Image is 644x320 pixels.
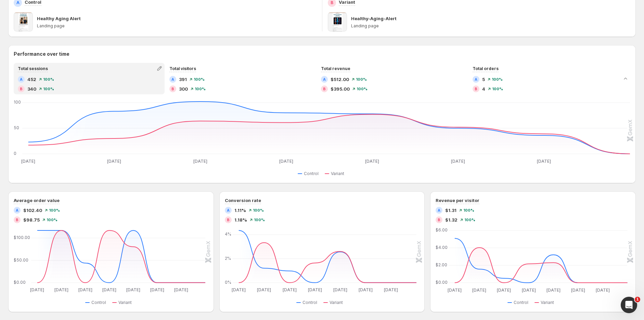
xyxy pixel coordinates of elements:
h3: Conversion rate [225,197,261,204]
text: [DATE] [546,288,561,293]
span: 100 % [194,77,205,81]
p: Healthy Aging Alert [37,15,81,22]
span: $395.00 [331,85,350,92]
span: 5 [482,76,485,83]
span: Control [514,300,528,305]
button: Collapse chart [621,74,630,83]
text: [DATE] [359,288,373,293]
span: $1.32 [445,216,458,223]
text: [DATE] [175,288,189,293]
text: [DATE] [30,288,44,293]
button: Control [296,298,320,307]
p: Healthy-Aging-Alert [351,15,397,22]
text: [DATE] [497,288,511,293]
button: Variant [325,170,347,178]
text: [DATE] [522,288,536,293]
h2: A [171,77,174,81]
span: 300 [179,85,188,92]
h2: A [16,208,18,212]
span: Variant [330,300,343,305]
span: 100 % [492,77,503,81]
text: $2.00 [436,262,447,267]
button: Variant [112,298,134,307]
span: 100 % [357,87,368,91]
text: [DATE] [365,159,379,164]
button: Control [507,298,531,307]
span: 100 % [464,218,475,222]
text: [DATE] [102,288,116,293]
h2: A [227,208,230,212]
span: Control [304,171,319,176]
img: Healthy Aging Alert [14,12,33,31]
span: 100 % [49,208,60,212]
span: 100 % [254,218,265,222]
img: Healthy-Aging-Alert [328,12,347,31]
text: $50.00 [14,257,28,263]
text: [DATE] [333,288,347,293]
text: [DATE] [384,288,398,293]
span: Variant [118,300,132,305]
h2: B [438,218,440,222]
span: Variant [331,171,344,176]
text: 50 [14,125,19,130]
span: Total visitors [169,66,196,71]
text: [DATE] [257,288,271,293]
h2: B [475,87,477,91]
text: [DATE] [282,288,296,293]
h2: B [171,87,174,91]
text: [DATE] [596,288,610,293]
text: $6.00 [436,227,448,232]
span: Total sessions [18,66,48,71]
span: Total orders [473,66,499,71]
span: 1 [635,297,640,302]
button: Variant [534,298,557,307]
span: 391 [179,76,187,83]
span: 100 % [356,77,367,81]
h2: A [475,77,477,81]
h2: A [20,77,23,81]
text: 0 [14,151,16,156]
text: [DATE] [537,159,551,164]
span: 100 % [43,87,54,91]
text: $4.00 [436,245,448,250]
span: 100 % [463,208,474,212]
text: [DATE] [571,288,585,293]
text: [DATE] [473,288,487,293]
text: [DATE] [232,288,246,293]
span: 1.18% [234,216,247,223]
h2: B [20,87,23,91]
span: 100 % [253,208,264,212]
text: [DATE] [126,288,140,293]
span: 4 [482,85,485,92]
span: 100 % [492,87,503,91]
text: $0.00 [436,280,448,285]
span: Control [302,300,317,305]
text: 2% [225,256,231,261]
text: 4% [225,232,231,237]
text: 0% [225,280,231,285]
text: $0.00 [14,280,26,285]
text: 100 [14,99,21,105]
button: Control [85,298,109,307]
text: [DATE] [308,288,322,293]
text: $100.00 [14,235,30,240]
span: 100 % [43,77,54,81]
span: 100 % [195,87,206,91]
h2: Performance over time [14,51,630,57]
h3: Revenue per visitor [436,197,479,204]
span: 452 [27,76,36,83]
span: $102.40 [23,207,42,214]
p: Landing page [37,23,317,29]
button: Variant [323,298,346,307]
text: [DATE] [107,159,121,164]
h2: A [438,208,440,212]
h2: B [16,218,18,222]
h2: B [227,218,230,222]
p: Landing page [351,23,631,29]
span: Total revenue [321,66,350,71]
span: Variant [541,300,554,305]
text: [DATE] [78,288,92,293]
text: [DATE] [279,159,293,164]
span: $1.31 [445,207,456,214]
span: 100 % [47,218,57,222]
